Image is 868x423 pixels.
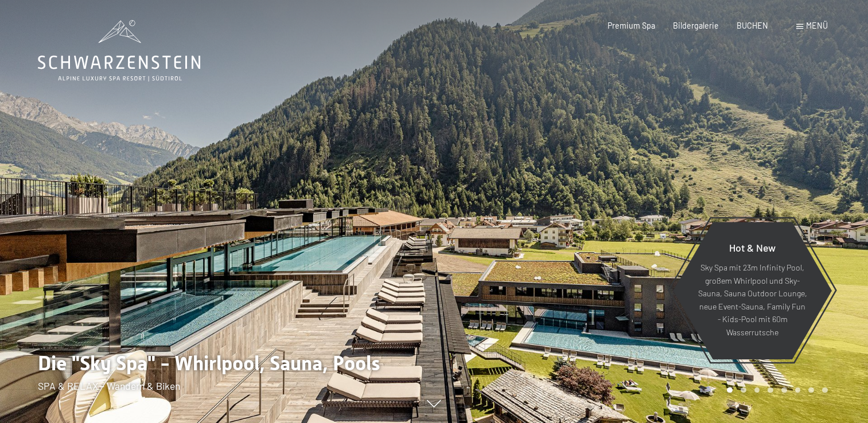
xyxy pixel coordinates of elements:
div: Carousel Page 6 [795,387,801,393]
div: Carousel Page 7 [808,387,814,393]
div: Carousel Page 5 [781,387,787,393]
div: Carousel Page 1 (Current Slide) [727,387,733,393]
div: Carousel Page 2 [741,387,746,393]
div: Carousel Pagination [723,387,827,393]
span: Menü [806,21,828,30]
a: BUCHEN [737,21,768,30]
a: Bildergalerie [673,21,719,30]
a: Premium Spa [608,21,655,30]
div: Carousel Page 3 [754,387,760,393]
div: Carousel Page 4 [768,387,773,393]
p: Sky Spa mit 23m Infinity Pool, großem Whirlpool und Sky-Sauna, Sauna Outdoor Lounge, neue Event-S... [698,262,807,339]
div: Carousel Page 8 [822,387,828,393]
a: Hot & New Sky Spa mit 23m Infinity Pool, großem Whirlpool und Sky-Sauna, Sauna Outdoor Lounge, ne... [672,221,832,360]
span: Hot & New [729,241,776,254]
